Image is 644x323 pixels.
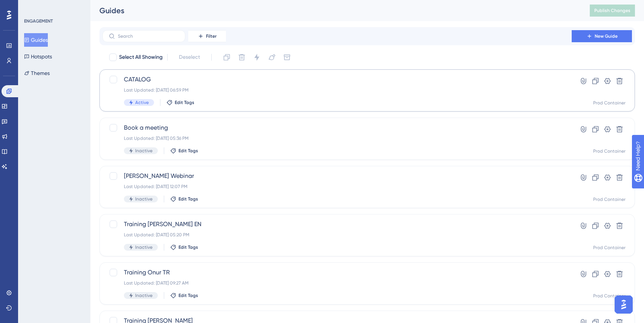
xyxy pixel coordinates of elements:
[124,171,550,181] span: [PERSON_NAME] Webinar
[175,100,194,106] span: Edit Tags
[124,123,550,132] span: Book a meeting
[135,292,153,299] span: Inactive
[124,75,550,84] span: CATALOG
[119,53,163,62] span: Select All Showing
[124,135,550,141] div: Last Updated: [DATE] 05:36 PM
[179,148,198,154] span: Edit Tags
[572,30,632,42] button: New Guide
[612,293,635,316] iframe: UserGuiding AI Assistant Launcher
[124,280,550,286] div: Last Updated: [DATE] 09:27 AM
[124,184,550,190] div: Last Updated: [DATE] 12:07 PM
[170,196,198,202] button: Edit Tags
[135,148,153,154] span: Inactive
[135,100,149,106] span: Active
[590,5,635,17] button: Publish Changes
[179,53,200,62] span: Deselect
[24,33,48,47] button: Guides
[170,292,198,299] button: Edit Tags
[135,196,153,202] span: Inactive
[166,100,194,106] button: Edit Tags
[24,18,53,24] div: ENGAGEMENT
[124,220,550,229] span: Training [PERSON_NAME] EN
[135,244,153,250] span: Inactive
[124,232,550,238] div: Last Updated: [DATE] 05:20 PM
[170,148,198,154] button: Edit Tags
[593,293,626,299] div: Prod Container
[594,8,630,14] span: Publish Changes
[18,2,47,11] span: Need Help?
[124,87,550,93] div: Last Updated: [DATE] 06:59 PM
[206,33,217,39] span: Filter
[24,66,50,80] button: Themes
[593,196,626,202] div: Prod Container
[118,34,179,39] input: Search
[595,33,618,39] span: New Guide
[24,50,52,63] button: Hotspots
[593,100,626,106] div: Prod Container
[170,244,198,250] button: Edit Tags
[179,244,198,250] span: Edit Tags
[188,30,226,42] button: Filter
[124,268,550,277] span: Training Onur TR
[99,5,571,16] div: Guides
[593,245,626,251] div: Prod Container
[593,148,626,154] div: Prod Container
[179,292,198,299] span: Edit Tags
[179,196,198,202] span: Edit Tags
[172,51,207,64] button: Deselect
